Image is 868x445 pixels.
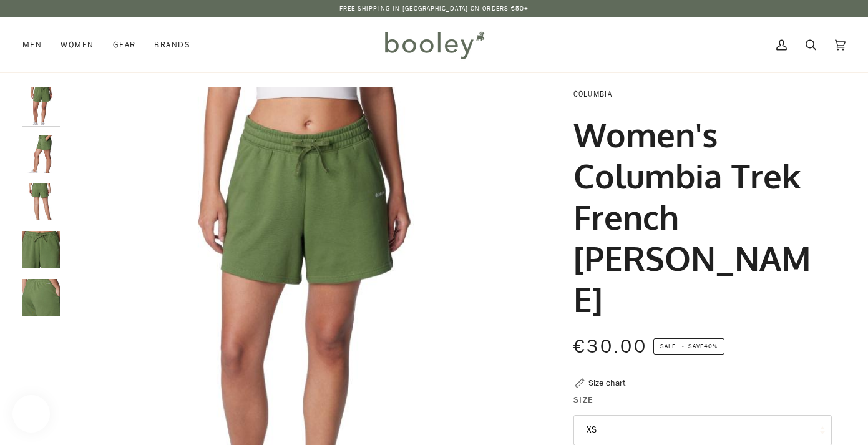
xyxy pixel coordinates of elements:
iframe: Button to open loyalty program pop-up [12,395,50,433]
img: Columbia Women's Columbia Trek French Terry Shorts Canteen - Booley Galway [22,135,60,173]
span: Save [653,338,724,355]
a: Brands [145,17,200,72]
a: Women [51,17,103,72]
div: Size chart [588,376,625,389]
em: • [678,341,688,351]
span: Gear [113,39,136,51]
span: €30.00 [573,334,647,359]
span: Women [61,39,94,51]
span: Size [573,393,594,406]
p: Free Shipping in [GEOGRAPHIC_DATA] on Orders €50+ [339,4,529,14]
a: Men [22,17,51,72]
h1: Women's Columbia Trek French [PERSON_NAME] [573,114,822,320]
a: Columbia [573,89,612,99]
span: Brands [154,39,190,51]
span: 40% [704,341,718,351]
img: Booley [379,27,489,63]
img: Columbia Women's Columbia Trek French Terry Shorts Canteen - Booley Galway [22,87,60,125]
a: Gear [104,17,145,72]
span: Sale [660,341,676,351]
span: Men [22,39,42,51]
img: Columbia Women's Columbia Trek French Terry Shorts Canteen - Booley Galway [22,231,60,268]
img: Columbia Women's Columbia Trek French Terry Shorts Canteen - Booley Galway [22,183,60,220]
img: Columbia Women's Columbia Trek French Terry Shorts Canteen - Booley Galway [22,279,60,316]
